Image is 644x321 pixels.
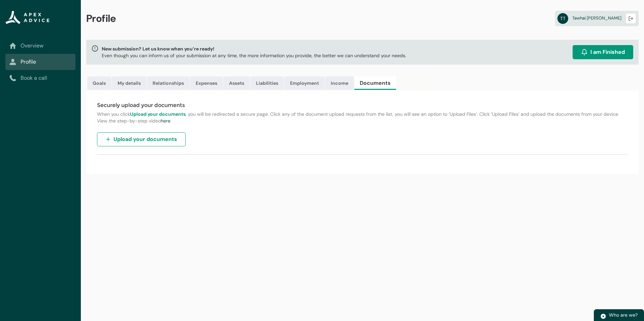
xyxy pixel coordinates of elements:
[325,76,354,90] a: Income
[600,313,606,319] img: play.svg
[9,42,71,50] a: Overview
[555,11,639,26] a: TTTawhai [PERSON_NAME]
[130,111,186,117] strong: Upload your documents
[250,76,284,90] a: Liabilities
[97,111,628,124] p: When you click , you will be redirected a secure page. Click any of the document upload requests ...
[87,76,111,90] a: Goals
[105,137,111,142] img: plus.svg
[114,135,177,143] span: Upload your documents
[5,11,50,24] img: Apex Advice Group
[573,45,633,59] button: I am Finished
[223,76,250,90] a: Assets
[147,76,190,90] a: Relationships
[354,76,396,90] a: Documents
[9,58,71,66] a: Profile
[625,13,636,24] button: Logout
[97,101,628,109] h4: Securely upload your documents
[112,76,147,90] a: My details
[590,48,625,56] span: I am Finished
[161,118,170,124] a: here
[572,15,621,21] span: Tawhai [PERSON_NAME]
[609,312,638,318] span: Who are we?
[86,12,116,25] span: Profile
[9,74,71,82] a: Book a call
[5,38,75,86] nav: Sub page
[190,76,223,90] a: Expenses
[102,52,406,59] p: Even though you can inform us of your submission at any time, the more information you provide, t...
[284,76,325,90] a: Employment
[97,132,186,146] button: Upload your documents
[581,49,588,56] img: alarm.svg
[557,13,568,24] abbr: TT
[102,45,406,52] span: New submission? Let us know when you’re ready!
